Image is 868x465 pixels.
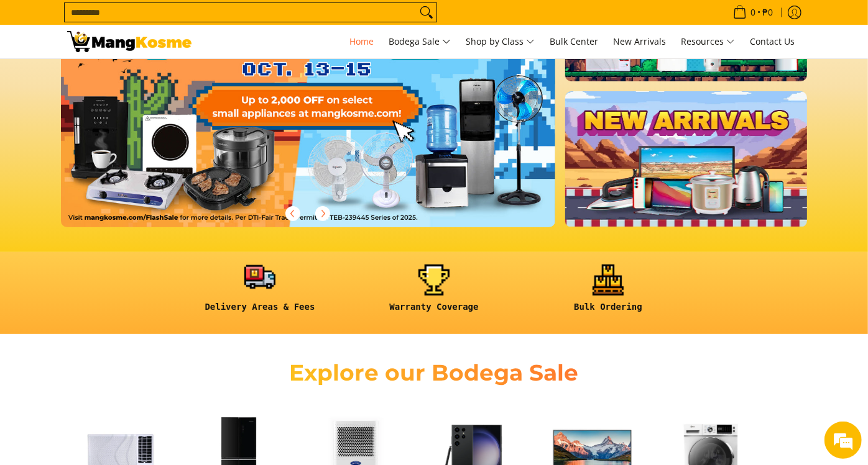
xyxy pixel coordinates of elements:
[749,8,757,17] span: 0
[349,35,374,47] span: Home
[204,25,801,58] nav: Main Menu
[279,200,307,227] button: Previous
[466,34,535,50] span: Shop by Class
[254,359,614,387] h2: Explore our Bodega Sale
[67,31,192,52] img: Mang Kosme: Your Home Appliances Warehouse Sale Partner!
[543,25,604,58] a: Bulk Center
[343,25,380,58] a: Home
[613,35,666,47] span: New Arrivals
[744,25,801,58] a: Contact Us
[527,264,689,322] a: <h6><strong>Bulk Ordering</strong></h6>
[417,3,436,22] button: Search
[179,264,341,322] a: <h6><strong>Delivery Areas & Fees</strong></h6>
[353,264,515,322] a: <h6><strong>Warranty Coverage</strong></h6>
[607,25,672,58] a: New Arrivals
[675,25,741,58] a: Resources
[382,25,457,58] a: Bodega Sale
[309,200,336,227] button: Next
[389,34,451,50] span: Bodega Sale
[729,6,777,19] span: •
[760,8,775,17] span: ₱0
[681,34,735,50] span: Resources
[550,35,598,47] span: Bulk Center
[244,261,275,292] img: <h6><strong>Delivery Areas & Fees</strong></h6>
[750,35,795,47] span: Contact Us
[459,25,541,58] a: Shop by Class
